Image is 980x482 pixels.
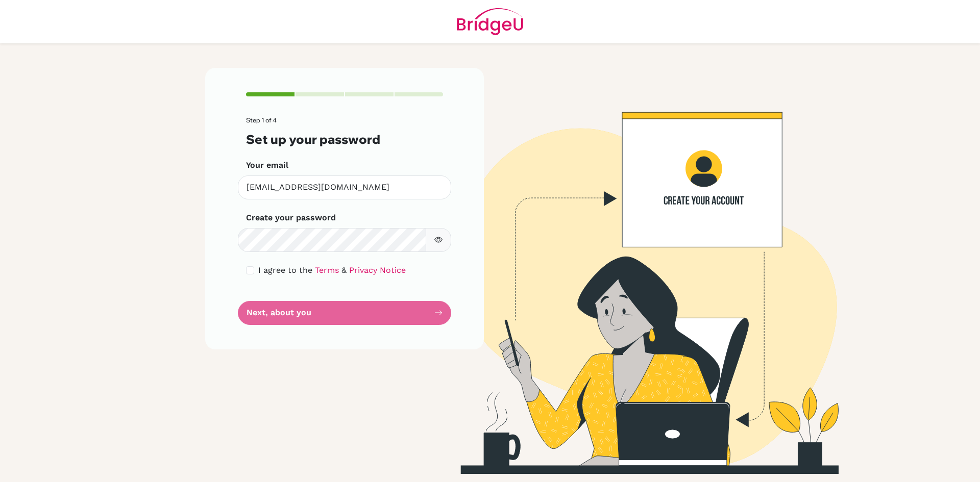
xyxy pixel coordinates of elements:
a: Terms [315,265,339,275]
label: Your email [246,159,288,171]
span: I agree to the [258,265,312,275]
input: Insert your email* [238,175,451,199]
a: Privacy Notice [349,265,406,275]
label: Create your password [246,212,336,224]
span: & [341,265,347,275]
img: Create your account [345,68,926,474]
h3: Set up your password [246,132,443,147]
span: Step 1 of 4 [246,116,277,124]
